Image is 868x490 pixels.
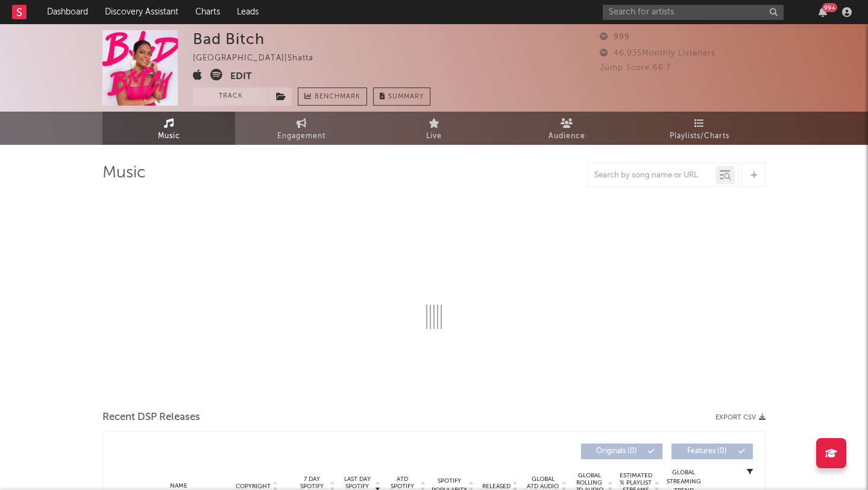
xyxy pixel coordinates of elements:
[819,7,827,17] button: 99+
[193,51,327,66] div: [GEOGRAPHIC_DATA] | Shatta
[298,87,367,106] a: Benchmark
[633,112,766,145] a: Playlists/Charts
[715,414,766,421] button: Export CSV
[193,30,265,48] div: Bad Bitch
[368,112,500,145] a: Live
[373,87,430,106] button: Summary
[600,64,671,72] span: Jump Score: 66.7
[482,483,511,490] span: Released
[236,483,271,490] span: Copyright
[102,410,200,425] span: Recent DSP Releases
[277,129,325,144] span: Engagement
[549,129,585,144] span: Audience
[158,129,180,144] span: Music
[193,87,268,106] button: Track
[235,112,368,145] a: Engagement
[102,112,235,145] a: Music
[679,448,735,455] span: Features ( 0 )
[230,69,252,84] button: Edit
[600,33,630,41] span: 999
[388,94,424,100] span: Summary
[581,444,662,459] button: Originals(0)
[588,171,715,180] input: Search by song name or URL
[603,5,784,20] input: Search for artists
[500,112,633,145] a: Audience
[589,448,644,455] span: Originals ( 0 )
[822,3,837,12] div: 99 +
[426,129,442,144] span: Live
[600,49,715,57] span: 46,935 Monthly Listeners
[671,444,753,459] button: Features(0)
[670,129,729,144] span: Playlists/Charts
[315,90,360,104] span: Benchmark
